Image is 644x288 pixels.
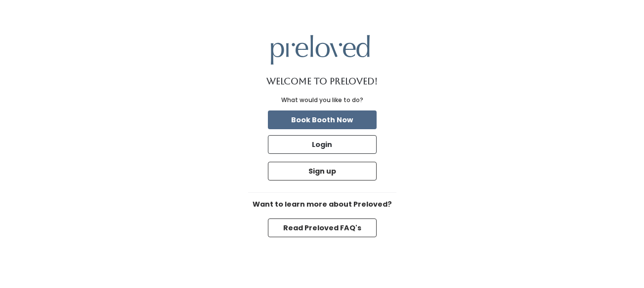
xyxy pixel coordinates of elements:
[266,160,379,182] a: Sign up
[268,218,377,237] button: Read Preloved FAQ's
[271,35,370,64] img: preloved logo
[266,76,378,86] h1: Welcome to Preloved!
[268,110,377,129] button: Book Booth Now
[281,96,363,105] div: What would you like to do?
[248,201,396,209] h6: Want to learn more about Preloved?
[266,133,379,156] a: Login
[268,135,377,154] button: Login
[268,162,377,180] button: Sign up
